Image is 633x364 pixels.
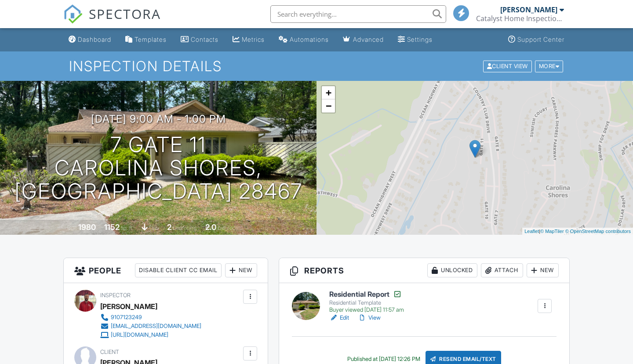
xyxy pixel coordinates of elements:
[149,225,159,231] span: slab
[111,323,201,330] div: [EMAIL_ADDRESS][DOMAIN_NAME]
[275,32,332,48] a: Automations (Basic)
[290,36,329,43] div: Automations
[91,113,226,125] h3: [DATE] 9:00 am - 1:00 pm
[104,222,120,232] div: 1152
[65,32,115,48] a: Dashboard
[167,222,171,232] div: 2
[218,225,243,231] span: bathrooms
[122,32,170,48] a: Templates
[69,58,564,74] h1: Inspection Details
[242,36,265,43] div: Metrics
[481,263,523,277] div: Attach
[565,229,631,234] a: © OpenStreetMap contributors
[476,14,564,23] div: Catalyst Home Inspections LLC
[205,222,216,232] div: 2.0
[14,133,302,203] h1: 7 Gate 11 Carolina Shores, [GEOGRAPHIC_DATA] 28467
[339,32,387,48] a: Advanced
[279,258,569,283] h3: Reports
[64,258,268,283] h3: People
[394,32,436,48] a: Settings
[100,313,201,322] a: 9107123249
[407,36,433,43] div: Settings
[111,314,142,321] div: 9107123249
[322,99,335,113] a: Zoom out
[177,32,222,48] a: Contacts
[225,263,257,277] div: New
[527,263,559,277] div: New
[111,331,168,339] div: [URL][DOMAIN_NAME]
[135,263,222,277] div: Disable Client CC Email
[270,5,446,23] input: Search everything...
[329,313,349,322] a: Edit
[121,225,133,231] span: sq. ft.
[427,263,477,277] div: Unlocked
[353,36,384,43] div: Advanced
[347,356,420,363] div: Published at [DATE] 12:26 PM
[100,322,201,331] a: [EMAIL_ADDRESS][DOMAIN_NAME]
[329,290,404,313] a: Residential Report Residential Template Buyer viewed [DATE] 11:57 am
[524,229,539,234] a: Leaflet
[100,349,119,355] span: Client
[329,306,404,313] div: Buyer viewed [DATE] 11:57 am
[135,36,167,43] div: Templates
[358,313,381,322] a: View
[173,225,197,231] span: bedrooms
[522,228,633,235] div: |
[63,12,161,30] a: SPECTORA
[322,86,335,99] a: Zoom in
[229,32,268,48] a: Metrics
[100,331,201,339] a: [URL][DOMAIN_NAME]
[500,5,557,14] div: [PERSON_NAME]
[483,60,532,72] div: Client View
[78,36,111,43] div: Dashboard
[517,36,564,43] div: Support Center
[89,4,161,23] span: SPECTORA
[67,225,77,231] span: Built
[505,32,568,48] a: Support Center
[78,222,96,232] div: 1980
[100,292,131,298] span: Inspector
[540,229,564,234] a: © MapTiler
[63,4,83,24] img: The Best Home Inspection Software - Spectora
[535,60,564,72] div: More
[191,36,218,43] div: Contacts
[329,290,404,298] h6: Residential Report
[329,299,404,306] div: Residential Template
[100,300,157,313] div: [PERSON_NAME]
[482,62,534,69] a: Client View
